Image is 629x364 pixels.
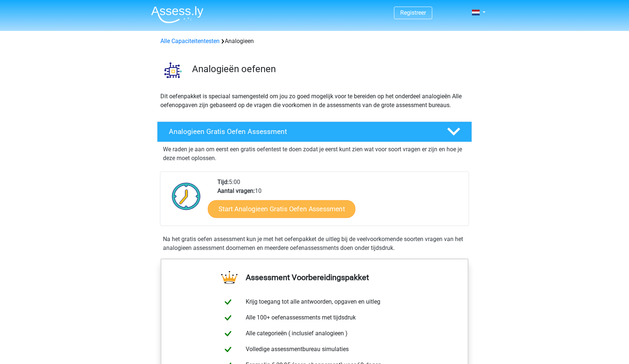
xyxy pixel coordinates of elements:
[208,200,355,218] a: Start Analogieen Gratis Oefen Assessment
[157,54,189,86] img: analogieen
[160,92,469,110] p: Dit oefenpakket is speciaal samengesteld om jou zo goed mogelijk voor te bereiden op het onderdee...
[160,38,220,45] a: Alle Capaciteitentesten
[192,63,466,75] h3: Analogieën oefenen
[163,145,466,163] p: We raden je aan om eerst een gratis oefentest te doen zodat je eerst kunt zien wat voor soort vra...
[217,187,255,194] b: Aantal vragen:
[154,121,475,142] a: Analogieen Gratis Oefen Assessment
[168,178,205,215] img: Klok
[151,6,203,23] img: Assessly
[212,178,468,226] div: 5:00 10
[169,127,435,136] h4: Analogieen Gratis Oefen Assessment
[157,37,472,46] div: Analogieen
[160,235,469,252] div: Na het gratis oefen assessment kun je met het oefenpakket de uitleg bij de veelvoorkomende soorte...
[217,179,229,185] b: Tijd:
[400,9,426,16] a: Registreer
